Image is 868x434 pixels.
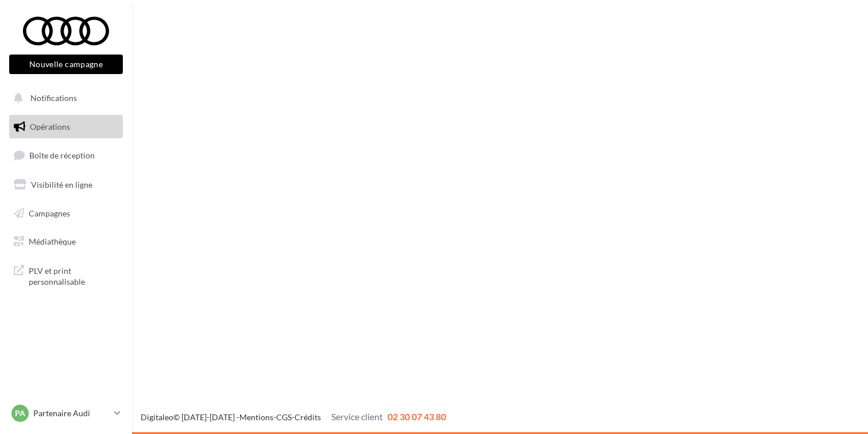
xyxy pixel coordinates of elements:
a: Boîte de réception [7,143,125,168]
span: Visibilité en ligne [31,180,92,189]
a: Visibilité en ligne [7,173,125,197]
a: CGS [276,412,292,422]
button: Nouvelle campagne [9,55,123,74]
span: Opérations [30,122,70,131]
span: 02 30 07 43 80 [387,411,446,422]
a: Médiathèque [7,230,125,254]
span: PLV et print personnalisable [29,263,118,288]
span: PA [15,408,25,419]
a: Opérations [7,115,125,139]
a: Digitaleo [141,412,173,422]
span: Campagnes [29,208,70,218]
span: Notifications [30,93,77,103]
a: Mentions [239,412,273,422]
span: Service client [331,411,383,422]
button: Notifications [7,86,121,110]
a: PLV et print personnalisable [7,258,125,292]
a: Crédits [294,412,321,422]
a: PA Partenaire Audi [9,402,123,424]
span: Médiathèque [29,237,76,246]
span: © [DATE]-[DATE] - - - [141,412,446,422]
p: Partenaire Audi [33,408,110,419]
a: Campagnes [7,201,125,226]
span: Boîte de réception [29,150,95,160]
